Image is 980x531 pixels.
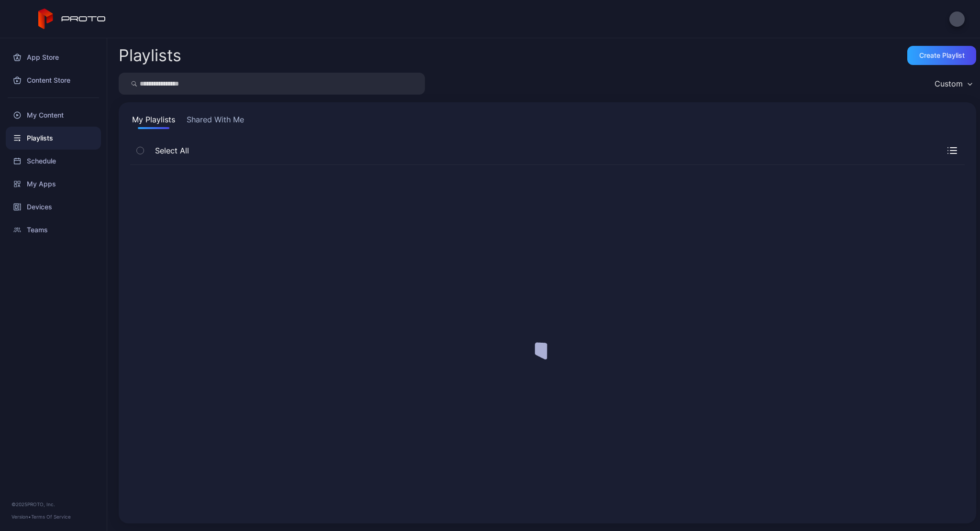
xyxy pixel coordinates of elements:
[930,73,976,95] button: Custom
[6,127,101,150] a: Playlists
[6,104,101,127] a: My Content
[6,46,101,69] a: App Store
[907,46,976,65] button: Create Playlist
[11,500,95,508] div: © 2025 PROTO, Inc.
[31,514,71,520] a: Terms Of Service
[11,514,31,520] span: Version •
[6,195,101,218] a: Devices
[6,69,101,92] a: Content Store
[119,47,181,64] h2: Playlists
[130,114,177,129] button: My Playlists
[935,79,963,88] div: Custom
[919,52,965,59] div: Create Playlist
[185,114,246,129] button: Shared With Me
[6,150,101,173] a: Schedule
[6,218,101,241] a: Teams
[150,145,189,156] span: Select All
[6,173,101,195] a: My Apps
